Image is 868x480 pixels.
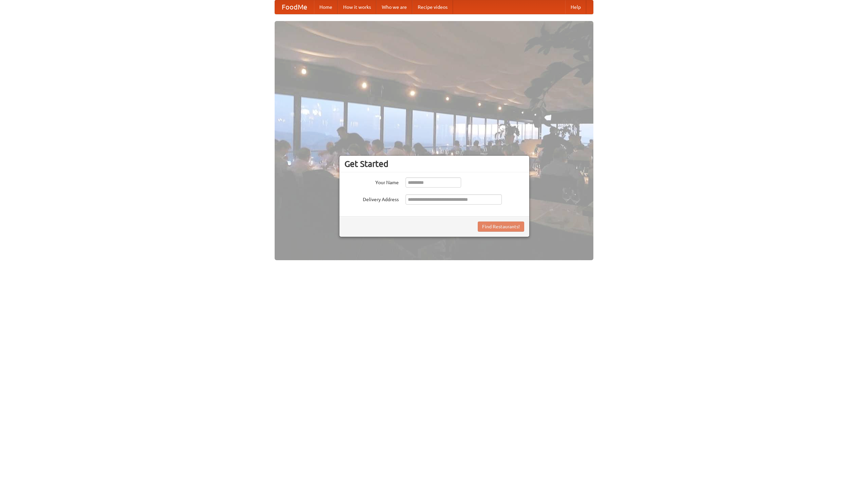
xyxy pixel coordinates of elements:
a: Recipe videos [412,0,453,14]
h3: Get Started [344,159,524,169]
label: Delivery Address [344,194,399,203]
label: Your Name [344,177,399,186]
button: Find Restaurants! [478,222,524,232]
a: FoodMe [275,0,314,14]
a: Help [565,0,586,14]
a: How it works [338,0,376,14]
a: Who we are [376,0,412,14]
a: Home [314,0,338,14]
